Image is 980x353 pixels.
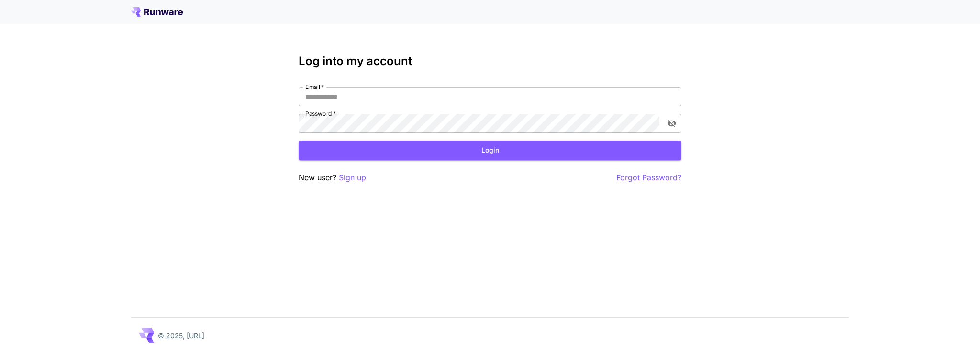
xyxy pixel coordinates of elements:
[663,115,680,132] button: toggle password visibility
[305,110,336,118] label: Password
[299,172,366,184] p: New user?
[305,83,324,91] label: Email
[299,55,681,68] h3: Log into my account
[616,172,681,184] button: Forgot Password?
[339,172,366,184] button: Sign up
[158,331,204,341] p: © 2025, [URL]
[299,141,681,160] button: Login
